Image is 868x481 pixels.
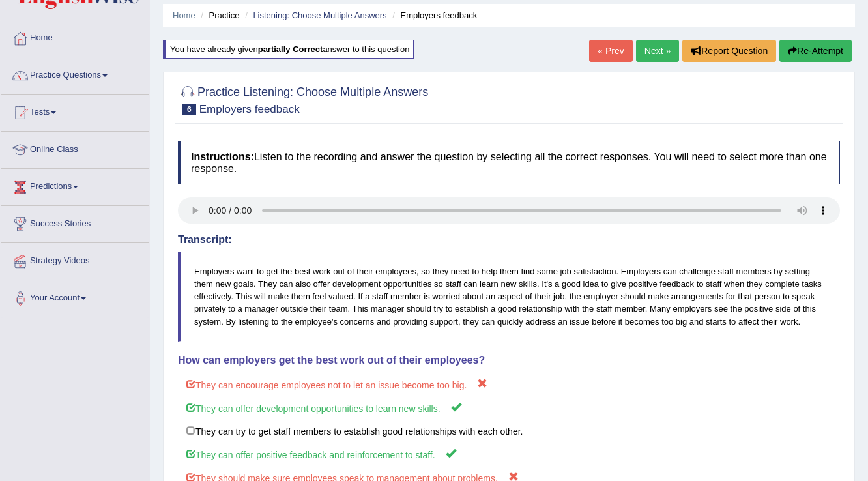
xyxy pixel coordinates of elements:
[178,252,840,342] blockquote: Employers want to get the best work out of their employees, so they need to help them find some j...
[178,355,840,366] h4: How can employers get the best work out of their employees?
[178,234,840,246] h4: Transcript:
[1,20,149,53] a: Home
[163,40,414,59] div: You have already given answer to this question
[182,104,196,115] span: 6
[1,95,149,127] a: Tests
[253,10,386,20] a: Listening: Choose Multiple Answers
[173,10,195,20] a: Home
[178,372,840,396] label: They can encourage employees not to let an issue become too big.
[1,206,149,239] a: Success Stories
[589,40,632,62] a: « Prev
[636,40,679,62] a: Next »
[682,40,776,62] button: Report Question
[1,243,149,276] a: Strategy Videos
[178,419,840,443] label: They can try to get staff members to establish good relationships with each other.
[258,44,323,54] b: partially correct
[1,280,149,313] a: Your Account
[178,141,840,184] h4: Listen to the recording and answer the question by selecting all the correct responses. You will ...
[178,442,840,466] label: They can offer positive feedback and reinforcement to staff.
[191,151,254,162] b: Instructions:
[389,9,477,22] li: Employers feedback
[779,40,852,62] button: Re-Attempt
[1,169,149,201] a: Predictions
[1,132,149,164] a: Online Class
[197,9,239,22] li: Practice
[178,396,840,420] label: They can offer development opportunities to learn new skills.
[199,103,300,115] small: Employers feedback
[178,83,428,115] h2: Practice Listening: Choose Multiple Answers
[1,57,149,90] a: Practice Questions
